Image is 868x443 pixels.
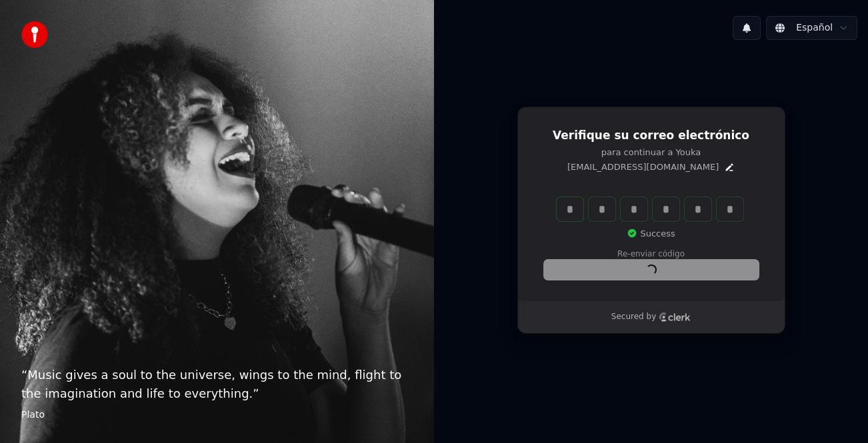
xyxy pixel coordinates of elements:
[611,312,656,322] p: Secured by
[659,312,691,322] a: Clerk logo
[567,161,719,173] p: [EMAIL_ADDRESS][DOMAIN_NAME]
[21,366,413,403] p: “ Music gives a soul to the universe, wings to the mind, flight to the imagination and life to ev...
[554,195,746,224] div: Verification code input
[627,228,675,240] p: Success
[21,408,413,422] footer: Plato
[724,162,735,173] button: Edit
[21,21,48,48] img: youka
[544,128,759,144] h1: Verifique su correo electrónico
[544,147,759,159] p: para continuar a Youka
